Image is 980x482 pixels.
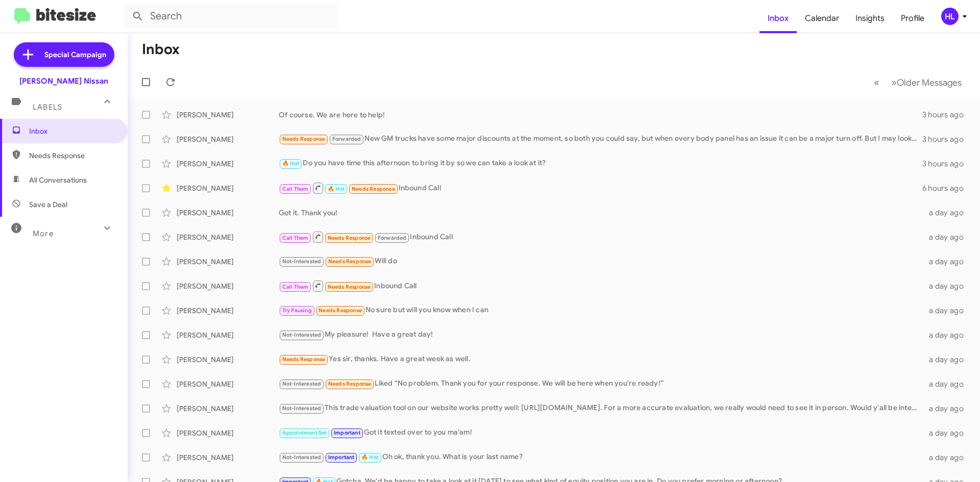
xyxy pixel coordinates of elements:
span: Special Campaign [44,49,106,60]
div: [PERSON_NAME] [177,183,279,193]
span: » [891,76,897,89]
div: Of course. We are here to help! [279,110,922,120]
span: Call Them [282,235,309,241]
span: 🔥 Hot [328,186,345,192]
div: Got it. Thank you! [279,208,923,218]
span: Needs Response [282,356,326,363]
span: Forwarded [330,135,363,144]
div: a day ago [923,208,972,218]
div: 3 hours ago [922,159,972,169]
div: 3 hours ago [922,110,972,120]
div: New GM trucks have some major discounts at the moment, so both you could say, but when every body... [279,133,922,145]
button: Next [885,72,968,93]
h1: Inbox [142,41,180,58]
div: [PERSON_NAME] [177,208,279,218]
div: Do you have time this afternoon to bring it by so we can take a look at it? [279,158,922,169]
span: Not-Interested [282,258,322,265]
span: Labels [33,103,62,112]
span: Needs Response [318,307,362,314]
div: a day ago [923,354,972,365]
span: Not-Interested [282,454,322,461]
span: Inbox [29,126,116,136]
a: Profile [893,4,933,33]
input: Search [124,4,338,29]
span: Important [334,429,360,436]
div: Inbound Call [279,231,923,243]
span: 🔥 Hot [282,160,300,167]
span: Needs Response [282,136,326,142]
div: [PERSON_NAME] [177,403,279,414]
a: Insights [847,4,893,33]
span: Not-Interested [282,332,322,338]
button: HL [933,8,969,25]
div: a day ago [923,403,972,414]
div: My pleasure! Have a great day! [279,329,923,341]
span: Save a Deal [29,199,67,210]
div: 6 hours ago [922,183,972,193]
span: Not-Interested [282,380,322,387]
div: [PERSON_NAME] [177,232,279,242]
span: Needs Response [328,380,372,387]
span: Call Them [282,284,309,290]
span: Older Messages [897,77,962,88]
div: [PERSON_NAME] [177,379,279,389]
div: 3 hours ago [922,134,972,144]
div: Got it texted over to you ma'am! [279,427,923,439]
div: Oh ok, thank you. What is your last name? [279,451,923,463]
div: [PERSON_NAME] [177,428,279,438]
span: Needs Response [328,284,371,290]
div: a day ago [923,232,972,242]
nav: Page navigation example [868,72,968,93]
button: Previous [868,72,886,93]
span: Needs Response [352,186,395,192]
div: a day ago [923,379,972,389]
span: Try Pausing [282,307,312,314]
span: 🔥 Hot [361,454,379,461]
div: Will do [279,256,923,267]
div: [PERSON_NAME] [177,159,279,169]
div: a day ago [923,452,972,463]
div: [PERSON_NAME] [177,134,279,144]
a: Calendar [797,4,847,33]
div: a day ago [923,330,972,340]
span: Needs Response [29,150,116,161]
span: Call Them [282,186,309,192]
span: All Conversations [29,175,87,185]
div: This trade valuation tool on our website works pretty well: [URL][DOMAIN_NAME]. For a more accura... [279,402,923,414]
div: Yes sir, thanks. Have a great week as well. [279,353,923,365]
div: [PERSON_NAME] [177,257,279,267]
div: [PERSON_NAME] [177,330,279,340]
span: More [33,229,54,238]
div: a day ago [923,281,972,291]
span: Needs Response [328,235,371,241]
div: [PERSON_NAME] [177,354,279,365]
span: Needs Response [328,258,372,265]
div: HL [941,8,959,25]
a: Inbox [759,4,797,33]
div: [PERSON_NAME] [177,306,279,316]
div: a day ago [923,428,972,438]
span: Forwarded [375,233,409,243]
div: [PERSON_NAME] Nissan [19,76,108,86]
span: « [874,76,879,89]
span: Appointment Set [282,429,327,436]
div: [PERSON_NAME] [177,110,279,120]
div: Liked “No problem. Thank you for your response. We will be here when you're ready!” [279,378,923,390]
div: [PERSON_NAME] [177,281,279,291]
a: Special Campaign [14,42,114,67]
div: Inbound Call [279,182,922,194]
div: a day ago [923,306,972,316]
div: a day ago [923,257,972,267]
div: [PERSON_NAME] [177,452,279,463]
div: Inbound Call [279,280,923,292]
span: Important [328,454,355,461]
span: Not-Interested [282,405,322,412]
div: No sure but will you know when I can [279,305,923,316]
